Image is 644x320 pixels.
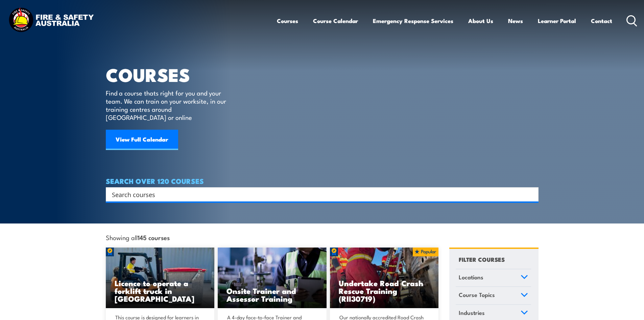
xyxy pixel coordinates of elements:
a: Onsite Trainer and Assessor Training [218,248,327,308]
img: Licence to operate a forklift truck Training [106,248,215,308]
a: Learner Portal [538,12,576,30]
h4: FILTER COURSES [459,255,505,264]
span: Industries [459,308,485,317]
img: Road Crash Rescue Training [330,248,439,308]
a: News [508,12,523,30]
p: Find a course thats right for you and your team. We can train on your worksite, in our training c... [106,89,229,121]
a: Contact [591,12,612,30]
span: Course Topics [459,290,495,299]
h1: COURSES [106,66,236,82]
a: Course Calendar [313,12,358,30]
a: Undertake Road Crash Rescue Training (RII30719) [330,248,439,308]
h3: Licence to operate a forklift truck in [GEOGRAPHIC_DATA] [115,279,206,302]
input: Search input [112,189,524,199]
a: View Full Calendar [106,130,178,150]
h3: Onsite Trainer and Assessor Training [226,287,318,302]
a: About Us [468,12,493,30]
a: Course Topics [456,287,531,304]
a: Emergency Response Services [373,12,453,30]
span: Locations [459,273,483,282]
form: Search form [113,190,525,199]
img: Safety For Leaders [218,248,327,308]
h4: SEARCH OVER 120 COURSES [106,177,539,185]
h3: Undertake Road Crash Rescue Training (RII30719) [339,279,430,302]
span: Showing all [106,234,170,241]
a: Courses [277,12,298,30]
a: Locations [456,269,531,287]
a: Licence to operate a forklift truck in [GEOGRAPHIC_DATA] [106,248,215,308]
button: Search magnifier button [527,190,536,199]
strong: 145 courses [138,233,170,242]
